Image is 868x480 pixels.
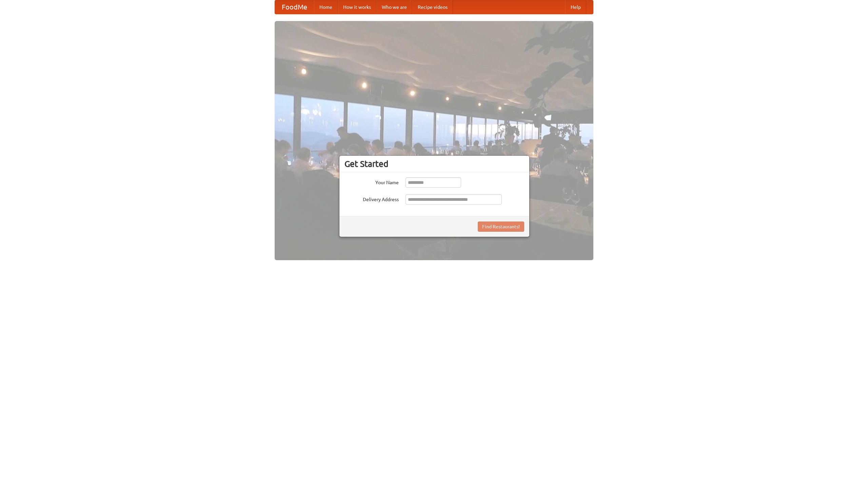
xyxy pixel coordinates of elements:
label: Delivery Address [344,194,399,203]
a: How it works [338,0,376,14]
a: Recipe videos [412,0,453,14]
a: FoodMe [275,0,314,14]
a: Home [314,0,338,14]
a: Who we are [376,0,412,14]
h3: Get Started [344,159,524,169]
a: Help [565,0,586,14]
button: Find Restaurants! [478,222,524,232]
label: Your Name [344,177,399,186]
